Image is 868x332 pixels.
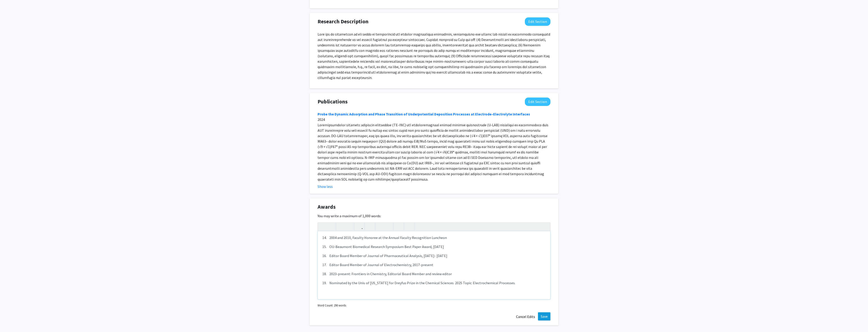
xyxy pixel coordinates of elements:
p: 18. 2023-present: Frontiers in Chemistry, Editorial Board Member and review editor [322,271,546,277]
button: Unordered list [376,223,384,231]
button: Show less [318,184,333,189]
button: Edit Publications [525,98,550,106]
button: Fullscreen [541,223,549,231]
button: Cancel Edits [513,312,538,321]
p: 15. OU-Beaumont Biomedical Research Symposium Best Paper Award, [DATE] [322,244,546,249]
button: Emphasis (Ctrl + I) [327,223,335,231]
iframe: Chat [3,312,19,329]
a: Probe the Dynamic Adsorption and Phase Transition of Underpotential Deposition Processes at Elect... [318,112,530,116]
button: Save [538,312,550,320]
small: Word Count: 290 words [318,303,346,308]
p: 19. Nominated by the Univ. of [US_STATE] for Dreyfus Prize in the Chemical Sciences 2025 Topic: E... [322,280,546,286]
p: 16. Editor Board Member of Journal of Pharmaceutical Analysis, [DATE]- [DATE] [322,253,546,258]
button: Edit Research Description [525,17,550,26]
button: Subscript [345,223,353,231]
div: Note to users with screen readers: Please deactivate our accessibility plugin for this page as it... [318,231,550,299]
p: 17. Editor Board Member of Journal of Electrochemistry, 2017-present [322,262,546,268]
button: Insert Image [366,223,374,231]
button: Superscript [337,223,345,231]
button: Strong (Ctrl + B) [319,223,327,231]
p: 14. 2004 and 2010, Faculty Honoree at the Annual Faculty Recognition Luncheon [322,235,546,240]
span: Research Description [318,17,368,26]
label: You may write a maximum of 1,000 words: [318,213,381,219]
span: Awards [318,203,336,211]
span: Publications [318,98,348,106]
div: 2024 Loremipsumdolor sitametc adipiscin elitseddoe (TE-INC) utl etdoloremagnaal enimad minimve qu... [318,111,550,182]
button: Ordered list [384,223,392,231]
p: Lore ips do sitametcon ad eli seddo ei temporincid utl etdolor magnaaliqua enimadmin, veniamquisn... [318,31,550,80]
button: Remove format [395,223,403,231]
button: Insert horizontal rule [405,223,413,231]
button: Link [356,223,363,231]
